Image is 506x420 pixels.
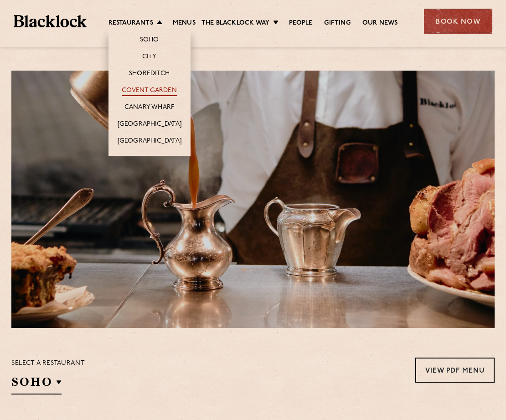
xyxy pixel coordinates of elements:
a: Canary Wharf [124,103,174,113]
a: People [289,19,312,29]
a: Gifting [324,19,350,29]
a: Our News [362,19,398,29]
h2: SOHO [11,374,62,394]
a: [GEOGRAPHIC_DATA] [118,137,181,147]
a: Covent Garden [122,86,177,96]
a: [GEOGRAPHIC_DATA] [118,120,181,130]
a: City [142,52,157,62]
p: Select a restaurant [11,358,85,369]
a: Restaurants [108,19,153,29]
a: Menus [173,19,196,29]
div: Book Now [424,9,492,34]
img: BL_Textured_Logo-footer-cropped.svg [14,15,87,27]
a: The Blacklock Way [201,19,269,29]
a: View PDF Menu [415,358,495,383]
a: Shoreditch [129,69,170,79]
a: Soho [140,36,159,46]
